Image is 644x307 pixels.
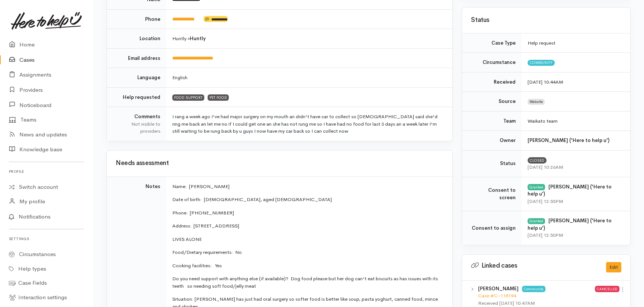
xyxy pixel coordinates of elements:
[462,92,522,112] td: Source
[478,300,595,307] div: Received [DATE] 10:47AM
[166,68,452,88] td: English
[9,167,84,177] h6: Profile
[9,234,84,244] h6: Settings
[528,99,545,105] span: Website
[478,293,516,299] a: Case #C-118194
[462,177,522,211] td: Consent to screen
[462,131,522,151] td: Owner
[528,60,555,66] span: Community
[528,184,545,190] div: Granted
[116,120,160,135] div: Not visible to providers
[471,17,621,24] h3: Status
[107,68,166,88] td: Language
[172,209,443,217] p: Phone: [PHONE_NUMBER]
[107,48,166,68] td: Email address
[172,196,443,203] p: Date of birth: [DEMOGRAPHIC_DATA], aged [DEMOGRAPHIC_DATA]
[116,160,443,167] h3: Needs assessment
[522,33,630,53] td: Help request
[190,35,206,42] b: Huntly
[172,275,443,290] p: Do you need support with anything else (if available)? Dog food please but her dog can't eat bisc...
[462,72,522,92] td: Received
[107,29,166,49] td: Location
[172,262,443,269] p: Cooking facilities: Yes
[107,87,166,107] td: Help requested
[107,107,166,141] td: Comments
[462,211,522,245] td: Consent to assign
[528,164,621,171] div: [DATE] 10:26AM
[208,94,229,100] span: PET FOOD
[528,184,612,197] b: [PERSON_NAME] ('Here to help u')
[172,222,443,230] p: Address: [STREET_ADDRESS]
[172,249,443,256] p: Food/Dietary requirements: No
[528,217,612,231] b: [PERSON_NAME] ('Here to help u')
[522,286,545,292] span: Community
[528,218,545,224] div: Granted
[528,118,558,124] span: Waikato team
[471,262,597,269] h3: Linked cases
[462,33,522,53] td: Case Type
[606,262,621,273] button: Edit
[528,157,547,163] span: Closed
[462,53,522,72] td: Circumstance
[528,198,621,205] div: [DATE] 12:55PM
[595,286,619,292] span: Cancelled
[172,94,204,100] span: FOOD SUPPORT
[528,232,621,239] div: [DATE] 12:50PM
[172,35,206,42] span: Huntly »
[172,236,443,243] p: LIVES ALONE
[462,150,522,177] td: Status
[107,9,166,29] td: Phone
[166,107,452,141] td: I rang a week ago I've had major surgery on my mouth an didn't have car to collect so [DEMOGRAPHI...
[462,111,522,131] td: Team
[478,285,519,292] b: [PERSON_NAME]
[528,79,563,85] time: [DATE] 10:44AM
[172,183,443,190] p: Name: [PERSON_NAME]
[528,137,609,143] b: [PERSON_NAME] ('Here to help u')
